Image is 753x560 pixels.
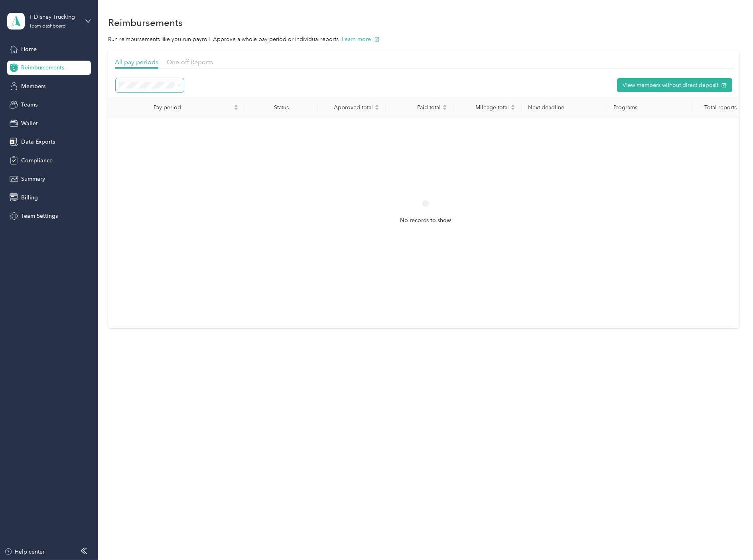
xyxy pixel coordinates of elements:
[29,24,66,29] div: Team dashboard
[234,103,239,108] span: caret-up
[108,18,183,27] h1: Reimbursements
[115,58,158,66] span: All pay periods
[154,104,233,111] span: Pay period
[21,101,37,109] span: Teams
[21,119,38,128] span: Wallet
[147,97,245,118] th: Pay period
[392,104,441,111] span: Paid total
[167,58,213,66] span: One-off Reports
[442,103,447,108] span: caret-up
[511,103,515,108] span: caret-up
[442,106,447,111] span: caret-down
[342,35,380,43] button: Learn more
[234,106,239,111] span: caret-down
[400,216,451,225] span: No records to show
[317,97,386,118] th: Approved total
[21,175,45,183] span: Summary
[21,193,38,202] span: Billing
[21,63,64,72] span: Reimbursements
[29,13,79,21] div: T Disney Trucking
[21,138,55,146] span: Data Exports
[708,515,753,560] iframe: Everlance-gr Chat Button Frame
[21,82,45,91] span: Members
[460,104,509,111] span: Mileage total
[386,97,454,118] th: Paid total
[324,104,373,111] span: Approved total
[375,106,379,111] span: caret-down
[692,97,743,118] th: Total reports
[375,103,379,108] span: caret-up
[4,548,45,556] button: Help center
[617,78,732,92] button: View members without direct deposit
[607,97,692,118] th: Programs
[21,212,58,220] span: Team Settings
[108,35,739,43] p: Run reimbursements like you run payroll. Approve a whole pay period or individual reports.
[251,104,311,111] div: Status
[453,97,522,118] th: Mileage total
[21,156,53,165] span: Compliance
[511,106,515,111] span: caret-down
[21,45,37,53] span: Home
[522,97,607,118] th: Next deadline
